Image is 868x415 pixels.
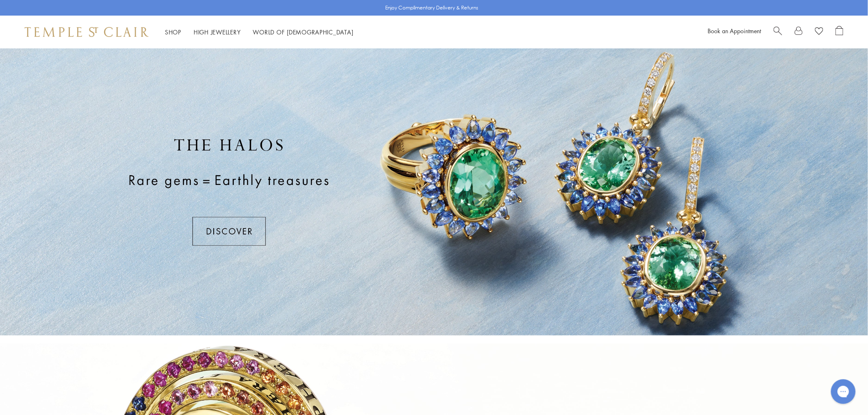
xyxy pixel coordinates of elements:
p: Enjoy Complimentary Delivery & Returns [386,4,479,12]
a: ShopShop [165,28,181,36]
nav: Main navigation [165,27,354,37]
a: Search [774,26,782,38]
iframe: Gorgias live chat messenger [827,376,860,407]
a: World of [DEMOGRAPHIC_DATA]World of [DEMOGRAPHIC_DATA] [253,28,354,36]
img: Temple St. Clair [25,27,148,37]
a: High JewelleryHigh Jewellery [194,28,241,36]
a: View Wishlist [815,26,823,38]
a: Open Shopping Bag [836,26,843,38]
a: Book an Appointment [708,27,761,35]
